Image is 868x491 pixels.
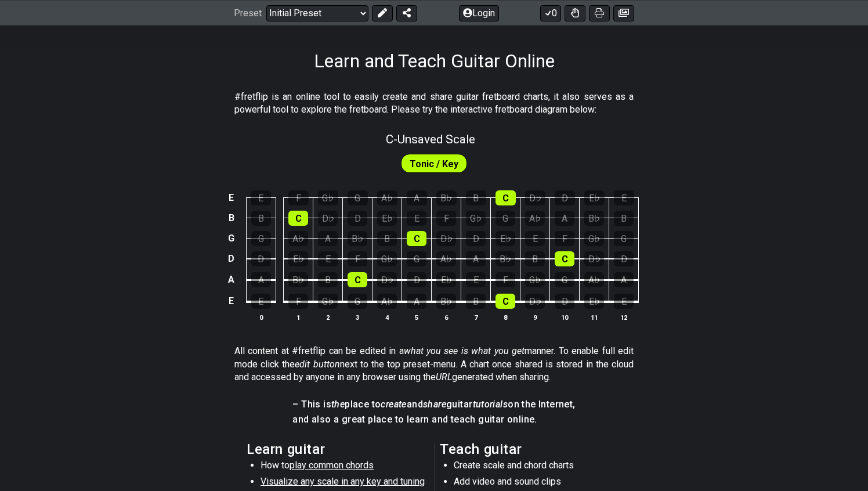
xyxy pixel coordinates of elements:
div: D [348,211,367,226]
div: B♭ [436,294,456,309]
div: D♭ [525,190,545,205]
th: 6 [432,311,461,323]
th: 10 [550,311,580,323]
div: D [614,251,634,266]
th: 9 [520,311,550,323]
div: A♭ [525,211,545,226]
div: B [466,294,486,309]
div: E [251,190,271,205]
div: E [614,294,634,309]
div: G♭ [318,294,338,309]
div: D [251,251,271,266]
button: 0 [540,5,561,21]
div: F [436,211,456,226]
button: Print [589,5,610,21]
div: G♭ [584,231,604,246]
div: A [251,272,271,287]
div: A [466,251,486,266]
div: E♭ [496,231,515,246]
div: F [348,251,367,266]
div: E♭ [377,211,397,226]
div: G [407,251,426,266]
em: what you see is what you get [404,345,525,356]
div: B [318,272,338,287]
div: B [614,211,634,226]
th: 11 [580,311,609,323]
div: D♭ [318,211,338,226]
em: the [331,399,345,410]
div: E [525,231,545,246]
div: E [614,190,634,205]
div: E♭ [288,251,308,266]
td: E [225,187,238,208]
div: G [251,231,271,246]
div: E [251,294,271,309]
button: Create image [613,5,634,21]
th: 4 [372,311,402,323]
button: Share Preset [396,5,417,21]
div: B♭ [436,190,457,205]
div: A [318,231,338,246]
div: F [555,231,574,246]
em: URL [436,371,452,382]
div: F [288,294,308,309]
div: A♭ [377,190,397,205]
li: How to [261,459,426,475]
div: E [466,272,486,287]
div: A♭ [436,251,456,266]
td: B [225,208,238,228]
span: Visualize any scale in any key and tuning [261,476,425,487]
button: Edit Preset [372,5,393,21]
div: B [377,231,397,246]
th: 7 [461,311,491,323]
em: edit button [295,359,339,370]
div: A♭ [377,294,397,309]
li: Create scale and chord charts [454,459,619,475]
span: First enable full edit mode to edit [410,156,458,172]
p: #fretflip is an online tool to easily create and share guitar fretboard charts, it also serves as... [234,91,634,117]
div: B [466,190,486,205]
div: G [614,231,634,246]
th: 0 [246,311,276,323]
th: 3 [343,311,372,323]
td: D [225,248,238,269]
div: E♭ [584,190,605,205]
div: D♭ [584,251,604,266]
div: B♭ [584,211,604,226]
div: G [496,211,515,226]
div: B♭ [288,272,308,287]
div: C [555,251,574,266]
div: E♭ [584,294,604,309]
div: A [407,190,427,205]
div: D [555,294,574,309]
div: G♭ [318,190,338,205]
th: 8 [491,311,520,323]
div: E [407,211,426,226]
span: Preset [234,8,262,19]
div: B [251,211,271,226]
td: G [225,228,238,248]
div: C [496,190,516,205]
th: 5 [402,311,432,323]
p: All content at #fretflip can be edited in a manner. To enable full edit mode click the next to th... [234,345,634,384]
h2: Learn guitar [247,443,428,456]
td: A [225,269,238,290]
div: C [407,231,426,246]
div: G [555,272,574,287]
em: tutorials [473,399,508,410]
div: A♭ [584,272,604,287]
div: D♭ [436,231,456,246]
h2: Teach guitar [440,443,621,456]
span: C - Unsaved Scale [386,132,475,146]
div: D [466,231,486,246]
div: C [496,294,515,309]
div: C [288,211,308,226]
div: D♭ [525,294,545,309]
div: A♭ [288,231,308,246]
div: G [348,190,368,205]
div: E [318,251,338,266]
div: G♭ [466,211,486,226]
div: B [525,251,545,266]
div: G [348,294,367,309]
div: B♭ [348,231,367,246]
